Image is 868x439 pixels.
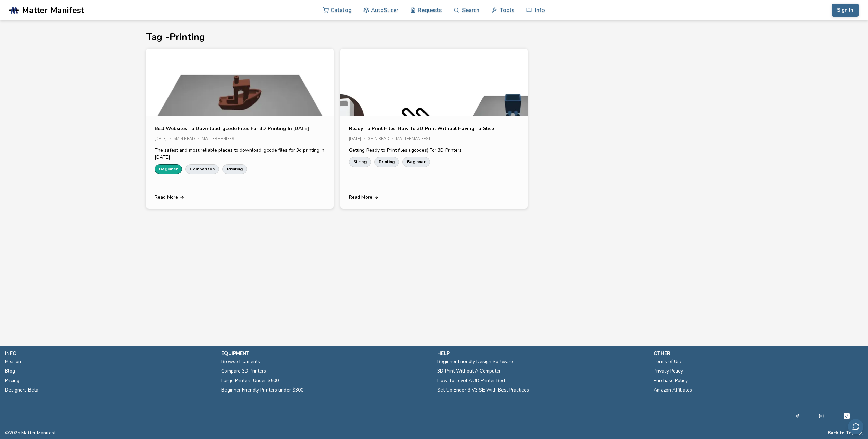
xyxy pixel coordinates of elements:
[654,376,688,385] a: Purchase Policy
[5,366,15,376] a: Blog
[349,125,494,132] a: Ready To Print Files: How To 3D Print Without Having To Slice
[146,32,722,42] h1: Tag - Printing
[221,376,279,385] a: Large Printers Under $500
[5,385,38,395] a: Designers Beta
[340,49,528,189] img: Article Image
[349,195,372,200] span: Read More
[795,412,800,420] a: Facebook
[819,412,824,420] a: Instagram
[155,125,309,132] a: Best Websites To Download .gcode Files For 3D Printing In [DATE]
[221,350,431,357] p: equipment
[349,157,371,167] a: Slicing
[155,195,178,200] span: Read More
[155,147,325,161] p: The safest and most reliable places to download .gcode files for 3d printing in [DATE]
[221,366,266,376] a: Compare 3D Printers
[654,385,692,395] a: Amazon Affiliates
[437,357,513,366] a: Beginner Friendly Design Software
[5,350,215,357] p: info
[368,137,396,141] div: 3 min read
[832,4,859,17] button: Sign In
[654,350,863,357] p: other
[402,157,430,167] a: Beginner
[155,164,182,174] a: Beginner
[222,164,247,174] a: Printing
[828,430,855,436] button: Back to Top
[437,376,505,385] a: How To Level A 3D Printer Bed
[848,419,863,434] button: Send feedback via email
[654,366,683,376] a: Privacy Policy
[654,357,683,366] a: Terms of Use
[5,376,19,385] a: Pricing
[146,186,334,209] a: Read More
[202,137,241,141] div: MatterManifest
[221,385,303,395] a: Beginner Friendly Printers under $300
[174,137,202,141] div: 5 min read
[221,357,260,366] a: Browse Filaments
[374,157,399,167] a: Printing
[5,430,56,436] span: © 2025 Matter Manifest
[349,147,519,154] p: Getting Ready to Print files (.gcodes) For 3D Printers
[437,366,501,376] a: 3D Print Without A Computer
[185,164,219,174] a: Comparison
[396,137,435,141] div: MatterManifest
[5,357,21,366] a: Mission
[843,412,851,420] a: Tiktok
[22,5,84,15] span: Matter Manifest
[349,137,368,141] div: [DATE]
[155,137,174,141] div: [DATE]
[858,430,863,436] a: RSS Feed
[146,49,334,189] img: Article Image
[437,350,647,357] p: help
[340,186,528,209] a: Read More
[437,385,529,395] a: Set Up Ender 3 V3 SE With Best Practices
